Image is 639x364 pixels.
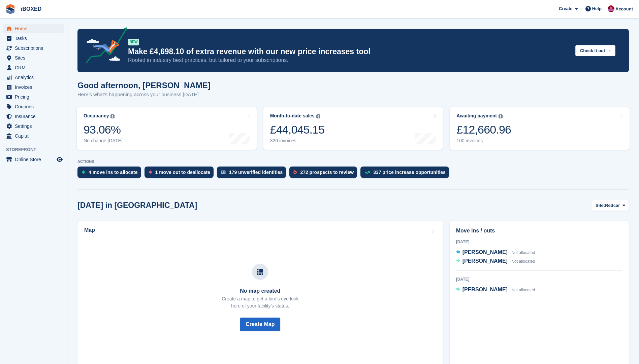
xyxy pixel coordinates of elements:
a: menu [3,24,64,33]
h2: Map [84,227,95,233]
span: Redcar [605,202,620,209]
a: Preview store [56,155,64,163]
div: 93.06% [84,123,123,137]
span: Sites [15,53,55,63]
span: Capital [15,131,55,141]
div: 4 move ins to allocate [89,170,138,175]
div: 326 invoices [270,138,325,144]
p: Make £4,698.10 of extra revenue with our new price increases tool [128,47,570,57]
a: menu [3,63,64,72]
span: Not allocated [511,259,535,264]
a: menu [3,112,64,121]
span: Not allocated [511,288,535,292]
div: £12,660.96 [456,123,511,137]
span: Insurance [15,112,55,121]
p: Rooted in industry best practices, but tailored to your subscriptions. [128,57,570,64]
img: move_ins_to_allocate_icon-fdf77a2bb77ea45bf5b3d319d69a93e2d87916cf1d5bf7949dd705db3b84f3ca.svg [82,170,85,174]
button: Site: Redcar [592,200,629,211]
a: menu [3,34,64,43]
h1: Good afternoon, [PERSON_NAME] [77,81,211,90]
span: Not allocated [511,250,535,255]
div: 1 move out to deallocate [155,170,210,175]
span: Subscriptions [15,43,55,53]
div: No change [DATE] [84,138,123,144]
a: iBOXED [18,3,44,14]
img: icon-info-grey-7440780725fd019a000dd9b08b2336e03edf1995a4989e88bcd33f0948082b44.svg [110,114,115,118]
a: Month-to-date sales £44,045.15 326 invoices [263,107,443,150]
a: 179 unverified identities [217,167,290,181]
span: Pricing [15,92,55,102]
a: Occupancy 93.06% No change [DATE] [77,107,257,150]
img: price_increase_opportunities-93ffe204e8149a01c8c9dc8f82e8f89637d9d84a8eef4429ea346261dce0b2c0.svg [364,171,370,174]
span: Online Store [15,155,55,164]
div: Occupancy [84,113,109,119]
img: verify_identity-adf6edd0f0f0b5bbfe63781bf79b02c33cf7c696d77639b501bdc392416b5a36.svg [221,170,226,174]
img: icon-info-grey-7440780725fd019a000dd9b08b2336e03edf1995a4989e88bcd33f0948082b44.svg [316,114,320,118]
span: Storefront [6,146,67,153]
img: move_outs_to_deallocate_icon-f764333ba52eb49d3ac5e1228854f67142a1ed5810a6f6cc68b1a99e826820c5.svg [149,170,152,174]
a: menu [3,53,64,63]
span: Create [559,5,572,12]
div: [DATE] [456,239,622,245]
span: Site: [596,202,605,209]
span: Account [615,6,633,12]
div: £44,045.15 [270,123,325,137]
p: Here's what's happening across your business [DATE] [77,91,211,99]
a: 337 price increase opportunities [360,167,452,181]
img: prospect-51fa495bee0391a8d652442698ab0144808aea92771e9ea1ae160a38d050c398.svg [293,170,297,174]
span: Tasks [15,34,55,43]
div: 272 prospects to review [300,170,354,175]
div: Month-to-date sales [270,113,315,119]
a: Awaiting payment £12,660.96 100 invoices [450,107,630,150]
button: Create Map [240,318,280,331]
img: stora-icon-8386f47178a22dfd0bd8f6a31ec36ba5ce8667c1dd55bd0f319d3a0aa187defe.svg [5,4,15,14]
a: 272 prospects to review [289,167,360,181]
div: 179 unverified identities [229,170,283,175]
a: [PERSON_NAME] Not allocated [456,248,535,257]
img: Amanda Forder [608,5,614,12]
a: menu [3,102,64,111]
img: icon-info-grey-7440780725fd019a000dd9b08b2336e03edf1995a4989e88bcd33f0948082b44.svg [499,114,503,118]
div: Awaiting payment [456,113,497,119]
a: menu [3,121,64,131]
img: map-icn-33ee37083ee616e46c38cad1a60f524a97daa1e2b2c8c0bc3eb3415660979fc1.svg [257,269,263,275]
div: 100 invoices [456,138,511,144]
h3: No map created [222,288,298,294]
span: Analytics [15,73,55,82]
div: [DATE] [456,276,622,282]
span: Coupons [15,102,55,111]
button: Check it out → [575,45,615,56]
p: ACTIONS [77,159,629,164]
div: NEW [128,39,139,45]
span: Invoices [15,82,55,92]
a: menu [3,82,64,92]
span: CRM [15,63,55,72]
h2: [DATE] in [GEOGRAPHIC_DATA] [77,201,197,210]
span: [PERSON_NAME] [462,258,508,264]
h2: Move ins / outs [456,227,622,235]
a: menu [3,155,64,164]
p: Create a map to get a bird's eye look here of your facility's status. [222,295,298,310]
div: 337 price increase opportunities [373,170,446,175]
span: [PERSON_NAME] [462,249,508,255]
a: 1 move out to deallocate [145,167,217,181]
a: menu [3,43,64,53]
a: 4 move ins to allocate [77,167,145,181]
span: [PERSON_NAME] [462,287,508,292]
a: menu [3,92,64,102]
img: price-adjustments-announcement-icon-8257ccfd72463d97f412b2fc003d46551f7dbcb40ab6d574587a9cd5c0d94... [81,27,128,66]
span: Help [592,5,602,12]
a: menu [3,131,64,141]
a: [PERSON_NAME] Not allocated [456,257,535,266]
span: Home [15,24,55,33]
span: Settings [15,121,55,131]
a: menu [3,73,64,82]
a: [PERSON_NAME] Not allocated [456,286,535,294]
